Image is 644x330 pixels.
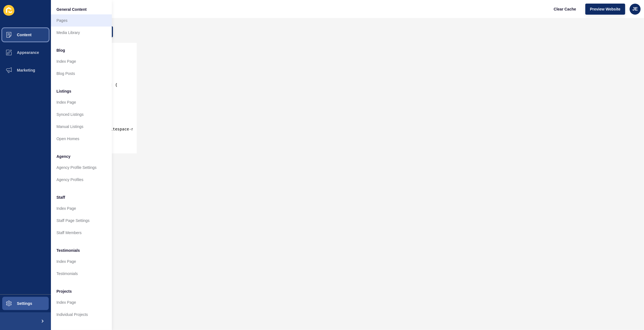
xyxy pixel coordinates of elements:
a: Media Library [51,27,112,39]
span: Listings [56,88,71,94]
a: Agency Profile Settings [51,161,112,174]
span: Preview Website [590,6,620,12]
a: Staff Page Settings [51,214,112,227]
a: Index Page [51,296,112,308]
span: Staff [56,195,65,200]
a: Staff Members [51,227,112,239]
a: Agency Profiles [51,174,112,186]
button: Clear Cache [549,4,581,15]
a: Open Homes [51,133,112,145]
span: Agency [56,154,71,159]
a: Individual Projects [51,308,112,321]
a: Testimonials [51,268,112,280]
a: Index Page [51,202,112,214]
a: Index Page [51,255,112,268]
a: Manual Listings [51,121,112,133]
a: Synced Listings [51,108,112,121]
span: General Content [56,7,87,12]
span: Clear Cache [554,6,576,12]
span: Projects [56,289,72,294]
a: Index Page [51,55,112,67]
a: Blog Posts [51,67,112,80]
a: Index Page [51,96,112,108]
a: Pages [51,14,112,27]
button: Preview Website [585,4,625,15]
span: Blog [56,48,65,53]
span: Testimonials [56,248,80,253]
span: JE [632,6,638,12]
